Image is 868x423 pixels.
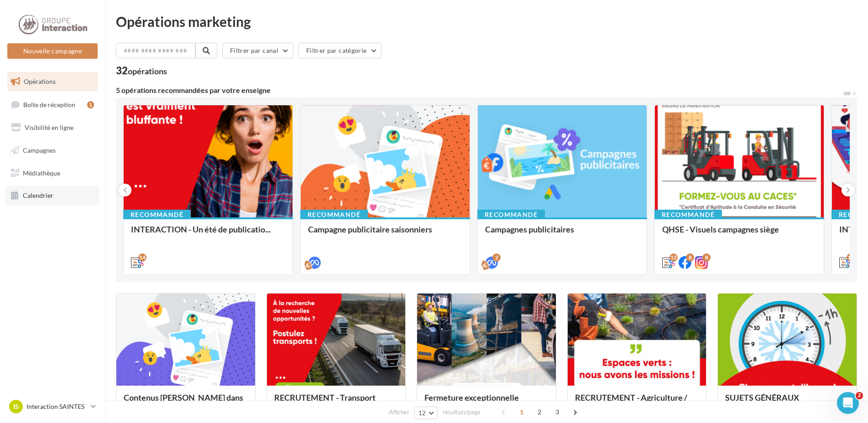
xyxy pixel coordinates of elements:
button: Filtrer par canal [222,43,293,58]
div: Recommandé [123,210,191,220]
span: Visibilité en ligne [25,124,73,131]
span: Campagnes [23,146,56,154]
span: INTERACTION - Un été de publicatio... [131,224,271,234]
iframe: Intercom live chat [837,392,859,414]
a: Opérations [5,72,99,91]
span: SUJETS GÉNÉRAUX [725,392,799,402]
div: 2 [492,253,501,262]
p: Interaction SAINTES [26,402,87,411]
span: IS [13,402,19,411]
span: 12 [418,409,426,417]
div: 12 [669,253,678,262]
a: Visibilité en ligne [5,118,99,137]
div: 14 [138,253,146,262]
span: 2 [532,405,547,419]
a: Médiathèque [5,164,99,183]
div: 1 [87,101,94,108]
div: Recommandé [654,210,722,220]
a: Boîte de réception1 [5,95,99,114]
button: 12 [414,407,438,419]
span: Calendrier [23,191,53,199]
a: IS Interaction SAINTES [7,398,98,415]
span: 1 [514,405,529,419]
div: Opérations marketing [116,15,857,28]
div: 12 [847,253,855,262]
button: Nouvelle campagne [7,43,98,59]
span: Boîte de réception [23,100,75,108]
span: Fermeture exceptionnelle [424,392,519,402]
span: Campagne publicitaire saisonniers [308,224,432,234]
div: 8 [686,253,694,262]
div: opérations [128,67,167,75]
span: Afficher [389,408,409,417]
div: Recommandé [300,210,368,220]
div: 32 [116,66,167,76]
div: 8 [702,253,711,262]
button: Filtrer par catégorie [298,43,382,58]
span: 3 [550,405,565,419]
span: Opérations [24,77,56,85]
span: Médiathèque [23,169,60,176]
div: 5 opérations recommandées par votre enseigne [116,87,842,94]
div: Recommandé [477,210,545,220]
span: résultats/page [443,408,481,417]
a: Campagnes [5,141,99,160]
span: Campagnes publicitaires [485,224,574,234]
span: RECRUTEMENT - Transport [274,392,376,402]
span: QHSE - Visuels campagnes siège [662,224,779,234]
span: 2 [856,392,863,399]
a: Calendrier [5,186,99,205]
